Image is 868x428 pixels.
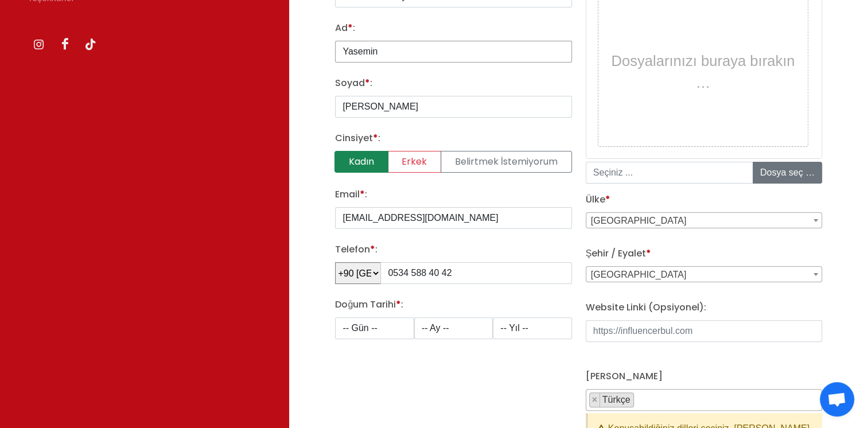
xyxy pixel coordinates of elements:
span: Türkiye [586,213,822,229]
label: Şehir / Eyalet [586,247,652,260]
input: johndoe@influencerbul.com [335,207,571,229]
span: × [592,395,597,404]
li: Türkçe [589,392,634,407]
input: ex: 222-333-4455 [380,262,571,284]
div: Açık sohbet [820,382,854,417]
label: [PERSON_NAME] [586,369,663,383]
label: Telefon : [335,243,377,256]
input: https://influencerbul.com [586,320,822,342]
label: Cinsiyet : [335,131,380,145]
label: Email : [335,188,367,201]
label: Ülke [586,193,610,207]
label: Kadın [334,151,388,173]
label: Website Linki (Opsiyonel): [586,301,706,314]
span: Türkiye [586,212,822,228]
span: Adana [586,267,822,283]
label: Ad : [335,21,355,35]
textarea: Search [637,397,644,407]
label: Soyad : [335,76,372,90]
input: Seçiniz ... [586,162,753,184]
label: Erkek [388,151,441,173]
span: Adana [586,266,822,282]
button: Remove item [590,393,600,407]
div: Dosyalarınızı buraya bırakın … [601,1,805,143]
label: Belirtmek İstemiyorum [441,151,572,173]
label: Doğum Tarihi : [335,298,403,312]
span: Türkçe [601,395,633,404]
